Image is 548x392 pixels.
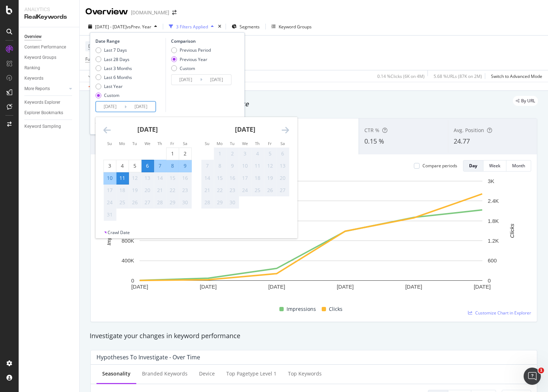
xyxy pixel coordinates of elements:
[129,184,141,196] td: Not available. Tuesday, August 19, 2025
[154,196,166,209] td: Not available. Thursday, August 28, 2025
[434,73,482,79] div: 5.68 % URLs ( 87K on 2M )
[226,148,239,160] td: Not available. Tuesday, September 2, 2025
[179,160,192,172] td: Selected. Saturday, August 9, 2025
[277,148,289,160] td: Not available. Saturday, September 6, 2025
[214,148,226,160] td: Not available. Monday, September 1, 2025
[129,162,141,169] div: 5
[488,218,499,224] text: 1.8K
[166,184,179,196] td: Not available. Friday, August 22, 2025
[454,127,484,134] span: Avg. Position
[469,163,477,169] div: Day
[183,141,187,146] small: Sa
[129,174,141,182] div: 12
[122,257,134,263] text: 400K
[103,126,111,135] div: Move backward to switch to the previous month.
[214,187,226,194] div: 22
[116,187,128,194] div: 18
[131,277,134,284] text: 0
[226,150,238,157] div: 2
[364,137,384,145] span: 0.15 %
[268,284,285,290] text: [DATE]
[95,47,132,53] div: Last 7 Days
[122,238,134,244] text: 800K
[85,56,101,62] span: Full URL
[104,211,116,218] div: 31
[214,184,226,196] td: Not available. Monday, September 22, 2025
[255,141,260,146] small: Th
[239,150,251,157] div: 3
[205,141,209,146] small: Su
[201,160,214,172] td: Not available. Sunday, September 7, 2025
[85,6,128,18] div: Overview
[108,229,130,235] div: Crawl Date
[129,199,141,206] div: 26
[104,47,127,53] div: Last 7 Days
[200,284,217,290] text: [DATE]
[95,83,132,89] div: Last Year
[106,216,112,245] text: Impressions
[141,196,154,209] td: Not available. Wednesday, August 27, 2025
[85,21,160,32] button: [DATE] - [DATE]vsPrev. Year
[166,160,179,172] td: Selected. Friday, August 8, 2025
[235,125,255,134] strong: [DATE]
[214,172,226,184] td: Not available. Monday, September 15, 2025
[364,127,379,134] span: CTR %
[116,162,128,169] div: 4
[154,174,166,182] div: 14
[509,223,515,238] text: Clicks
[116,196,129,209] td: Not available. Monday, August 25, 2025
[264,184,277,196] td: Not available. Friday, September 26, 2025
[226,160,239,172] td: Not available. Tuesday, September 9, 2025
[242,141,248,146] small: We
[166,187,179,194] div: 22
[24,13,74,21] div: RealKeywords
[24,64,74,72] a: Ranking
[24,109,74,117] a: Explorer Bookmarks
[180,56,207,62] div: Previous Year
[141,199,153,206] div: 27
[129,172,141,184] td: Not available. Tuesday, August 12, 2025
[88,43,102,49] span: Device
[104,172,116,184] td: Selected. Sunday, August 10, 2025
[24,54,56,61] div: Keyword Groups
[201,184,214,196] td: Not available. Sunday, September 21, 2025
[166,21,217,32] button: 3 Filters Applied
[201,199,213,206] div: 28
[179,196,192,209] td: Not available. Saturday, August 30, 2025
[141,172,154,184] td: Not available. Wednesday, August 13, 2025
[277,162,289,169] div: 13
[230,141,235,146] small: Tu
[474,284,491,290] text: [DATE]
[239,174,251,182] div: 17
[104,187,116,194] div: 17
[145,141,150,146] small: We
[264,162,276,169] div: 12
[102,370,131,377] div: Seasonality
[95,117,297,229] div: Calendar
[95,38,164,44] div: Date Range
[277,174,289,182] div: 20
[104,209,116,221] td: Not available. Sunday, August 31, 2025
[422,163,457,169] div: Compare periods
[199,370,215,377] div: Device
[329,305,342,313] span: Clicks
[24,75,43,82] div: Keywords
[279,24,312,30] div: Keyword Groups
[24,99,74,106] a: Keywords Explorer
[268,141,272,146] small: Fr
[240,24,260,30] span: Segments
[24,43,74,51] a: Content Performance
[166,150,179,157] div: 1
[214,150,226,157] div: 1
[116,199,128,206] div: 25
[251,184,264,196] td: Not available. Thursday, September 25, 2025
[277,160,289,172] td: Not available. Saturday, September 13, 2025
[132,141,137,146] small: Tu
[154,199,166,206] div: 28
[96,177,525,302] div: A chart.
[337,284,354,290] text: [DATE]
[179,172,192,184] td: Not available. Saturday, August 16, 2025
[104,83,123,89] div: Last Year
[179,199,191,206] div: 30
[170,141,174,146] small: Fr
